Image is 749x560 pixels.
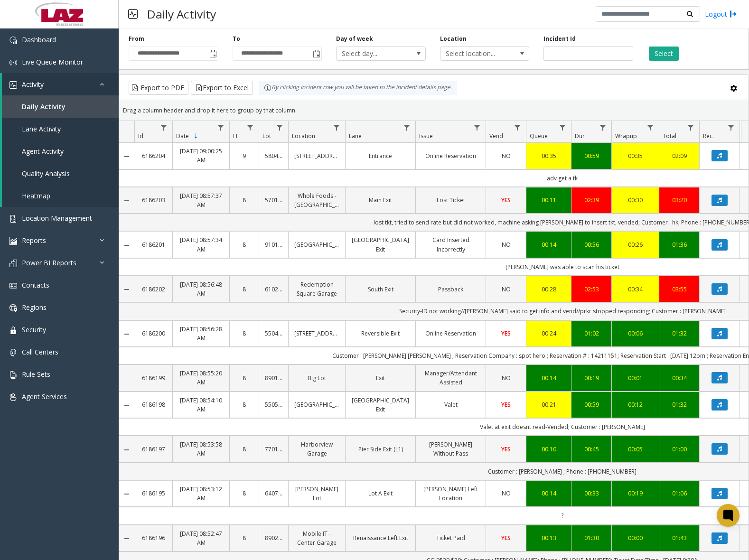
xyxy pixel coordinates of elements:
a: Total Filter Menu [684,121,697,134]
span: Dashboard [22,35,56,44]
a: NO [492,489,520,498]
a: 8 [235,533,253,542]
span: Activity [22,80,44,89]
a: 6186199 [140,373,167,383]
label: Incident Id [543,35,576,43]
a: Ticket Paid [421,533,480,542]
div: 00:10 [532,445,565,454]
a: [GEOGRAPHIC_DATA] [294,240,339,249]
a: Exit [351,373,410,383]
a: [DATE] 08:57:37 AM [178,191,224,209]
a: Lot Filter Menu [273,121,286,134]
div: 02:53 [577,285,606,294]
label: From [129,35,144,43]
span: Toggle popup [311,47,321,60]
img: 'icon' [9,327,17,334]
a: [DATE] 09:00:25 AM [178,147,224,165]
a: Collapse Details [119,490,134,498]
span: Select location... [440,47,511,60]
label: To [233,35,240,43]
span: Issue [419,132,433,140]
a: 6186196 [140,533,167,542]
a: 00:56 [577,240,606,249]
a: 00:24 [532,329,565,338]
a: YES [492,445,520,454]
a: Mobile IT - Center Garage [294,529,339,547]
div: 01:43 [665,533,693,542]
a: Big Lot [294,373,339,383]
a: 03:20 [665,196,693,205]
a: 01:02 [577,329,606,338]
a: Collapse Details [119,286,134,293]
a: 00:30 [618,196,653,205]
a: [GEOGRAPHIC_DATA] Exit [351,396,410,414]
div: 00:35 [618,151,653,160]
a: 01:32 [665,329,693,338]
a: Logout [705,9,737,19]
span: Location Management [22,214,92,223]
div: 00:14 [532,373,565,383]
a: Quality Analysis [2,162,119,185]
a: 00:34 [665,373,693,383]
a: Manager/Attendant Assisted [421,369,480,387]
a: 00:35 [532,151,565,160]
a: Dur Filter Menu [597,121,609,134]
a: 550510 [265,400,282,409]
a: Collapse Details [119,401,134,409]
div: 02:39 [577,196,606,205]
div: 00:01 [618,373,653,383]
a: Wrapup Filter Menu [644,121,657,134]
a: 640777 [265,489,282,498]
a: Lot A Exit [351,489,410,498]
span: Agent Activity [22,147,64,156]
span: Lot [262,132,271,140]
a: [DATE] 08:53:12 AM [178,485,224,503]
div: 01:30 [577,533,606,542]
span: Reports [22,236,46,245]
a: 8 [235,196,253,205]
a: Passback [421,285,480,294]
div: 00:21 [532,400,565,409]
img: 'icon' [9,393,17,401]
div: 00:34 [618,285,653,294]
a: Lane Filter Menu [401,121,413,134]
a: 00:19 [577,373,606,383]
span: Toggle popup [207,47,218,60]
a: Online Reservation [421,329,480,338]
div: 00:45 [577,445,606,454]
a: 6186200 [140,329,167,338]
a: [PERSON_NAME] Lot [294,485,339,503]
div: 02:09 [665,151,693,160]
img: 'icon' [9,237,17,245]
span: H [233,132,237,140]
a: [DATE] 08:57:34 AM [178,235,224,253]
button: Export to PDF [129,81,188,95]
a: Date Filter Menu [215,121,227,134]
button: Export to Excel [191,81,253,95]
a: [PERSON_NAME] Left Location [421,485,480,503]
div: 03:55 [665,285,693,294]
a: 00:14 [532,240,565,249]
span: Total [663,132,676,140]
img: 'icon' [9,59,17,66]
a: 00:05 [618,445,653,454]
a: YES [492,329,520,338]
div: 00:12 [618,400,653,409]
span: Quality Analysis [22,169,70,178]
a: [PERSON_NAME] Without Pass [421,440,480,458]
a: 6186202 [140,285,167,294]
a: 8 [235,489,253,498]
span: YES [501,329,511,337]
span: NO [502,374,511,382]
a: Reversible Exit [351,329,410,338]
a: 8 [235,329,253,338]
a: 00:26 [618,240,653,249]
span: YES [501,401,511,409]
a: 01:36 [665,240,693,249]
div: Drag a column header and drop it here to group by that column [119,102,749,119]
